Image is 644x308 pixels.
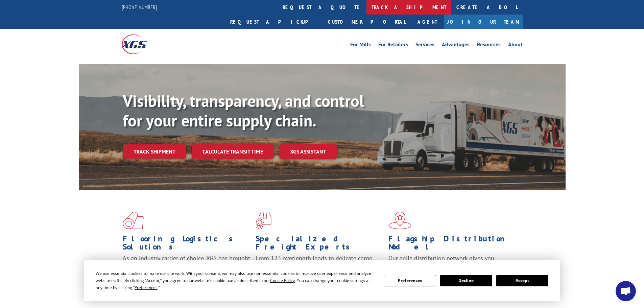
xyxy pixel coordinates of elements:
[388,212,412,229] img: xgs-icon-flagship-distribution-model-red
[477,42,501,49] a: Resources
[616,281,636,301] a: Open chat
[225,15,323,29] a: Request a pickup
[415,42,434,49] a: Services
[123,144,186,159] a: Track shipment
[388,254,513,270] span: Our agile distribution network gives you nationwide inventory management on demand.
[123,235,251,254] h1: Flooring Logistics Solutions
[440,275,492,286] button: Decline
[256,254,383,284] p: From 123 overlength loads to delicate cargo, our experienced staff knows the best way to move you...
[96,270,376,291] div: We use essential cookies to make our site work. With your consent, we may also use non-essential ...
[442,42,470,49] a: Advantages
[256,212,271,229] img: xgs-icon-focused-on-flooring-red
[84,260,560,301] div: Cookie Consent Prompt
[123,254,250,278] span: As an industry carrier of choice, XGS has brought innovation and dedication to flooring logistics...
[388,235,516,254] h1: Flagship Distribution Model
[508,42,523,49] a: About
[411,15,444,29] a: Agent
[323,15,411,29] a: Customer Portal
[123,212,144,229] img: xgs-icon-total-supply-chain-intelligence-red
[270,278,295,283] span: Cookie Policy
[192,144,274,159] a: Calculate transit time
[279,144,337,159] a: XGS ASSISTANT
[135,285,158,290] span: Preferences
[384,275,436,286] button: Preferences
[122,4,157,10] a: [PHONE_NUMBER]
[496,275,548,286] button: Accept
[350,42,371,49] a: For Mills
[378,42,408,49] a: For Retailers
[123,90,364,131] b: Visibility, transparency, and control for your entire supply chain.
[256,235,383,254] h1: Specialized Freight Experts
[444,15,523,29] a: Join Our Team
